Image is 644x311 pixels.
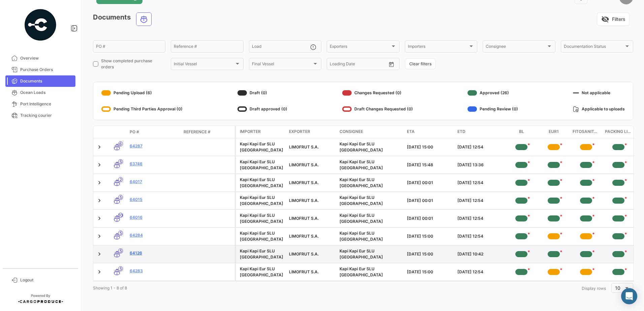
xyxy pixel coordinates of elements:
[407,251,452,257] div: [DATE] 15:00
[20,78,73,84] span: Documents
[468,88,518,98] div: Approved (26)
[289,233,334,239] div: LIMOFRUT S.A.
[174,63,234,67] span: Initial Vessel
[457,215,503,221] div: [DATE] 12:54
[597,12,630,26] button: visibility_offFilters
[289,129,310,135] span: Exporter
[519,129,524,135] span: BL
[407,162,452,168] div: [DATE] 15:48
[340,266,383,277] span: Kapi Kapi Eur SLU Hamburgo
[564,45,624,50] span: Documentation Status
[457,251,503,257] div: [DATE] 10:42
[118,195,123,200] span: 5
[96,215,103,222] a: Expand/Collapse Row
[602,126,635,138] datatable-header-cell: Packing List
[621,288,637,304] div: Abrir Intercom Messenger
[130,232,178,238] a: 64284
[538,126,570,138] datatable-header-cell: EUR1
[118,266,123,271] span: 5
[457,144,503,150] div: [DATE] 12:54
[342,88,413,98] div: Changes Requested (0)
[107,129,127,135] datatable-header-cell: Transport mode
[130,161,178,167] a: 63746
[118,248,123,253] span: 5
[130,268,178,274] a: 64283
[127,126,181,138] datatable-header-cell: PO #
[549,129,559,135] span: EUR1
[118,177,123,182] span: 2
[93,12,154,26] h3: Documents
[605,129,632,135] span: Packing List
[573,88,625,98] div: Not applicable
[96,269,103,275] a: Expand/Collapse Row
[407,215,452,221] div: [DATE] 00:01
[344,63,371,67] input: To
[240,129,261,135] span: Importer
[5,98,75,110] a: Port Intelligence
[407,180,452,186] div: [DATE] 00:01
[240,212,284,224] div: Kapi Kapi Eur SLU [GEOGRAPHIC_DATA]
[330,63,339,67] input: From
[96,251,103,257] a: Expand/Collapse Row
[404,126,455,138] datatable-header-cell: ETA
[236,126,286,138] datatable-header-cell: Importer
[130,214,178,220] a: 64016
[457,198,503,204] div: [DATE] 12:54
[20,90,73,96] span: Ocean Loads
[457,180,503,186] div: [DATE] 12:54
[20,67,73,73] span: Purchase Orders
[184,129,211,135] span: Reference #
[457,233,503,239] div: [DATE] 12:54
[286,126,337,138] datatable-header-cell: Exporter
[340,177,383,188] span: Kapi Kapi Eur SLU Hamburgo
[136,13,151,26] button: Ocean
[289,215,334,221] div: LIMOFRUT S.A.
[582,286,606,291] span: Display rows
[289,162,334,168] div: LIMOFRUT S.A.
[5,64,75,75] a: Purchase Orders
[118,159,123,164] span: 5
[96,179,103,186] a: Expand/Collapse Row
[407,198,452,204] div: [DATE] 00:01
[130,179,178,185] a: 64017
[455,126,505,138] datatable-header-cell: ETD
[237,88,287,98] div: Draft (0)
[457,129,465,135] span: ETD
[289,180,334,186] div: LIMOFRUT S.A.
[5,110,75,121] a: Tracking courier
[486,45,546,50] span: Consignee
[615,285,620,291] span: 10
[20,101,73,107] span: Port Intelligence
[407,129,415,135] span: ETA
[468,104,518,114] div: Pending Review (0)
[240,177,284,189] div: Kapi Kapi Eur SLU [GEOGRAPHIC_DATA]
[240,248,284,260] div: Kapi Kapi Eur SLU [GEOGRAPHIC_DATA]
[407,269,452,275] div: [DATE] 15:00
[96,197,103,204] a: Expand/Collapse Row
[240,230,284,242] div: Kapi Kapi Eur SLU [GEOGRAPHIC_DATA]
[5,53,75,64] a: Overview
[96,144,103,150] a: Expand/Collapse Row
[118,231,123,236] span: 5
[130,250,178,256] a: 64126
[405,58,436,69] button: Clear filters
[101,58,165,70] span: Show completed purchase orders
[340,195,383,206] span: Kapi Kapi Eur SLU Hamburgo
[252,63,312,67] span: Final Vessel
[457,162,503,168] div: [DATE] 13:36
[5,75,75,87] a: Documents
[5,87,75,98] a: Ocean Loads
[340,248,383,260] span: Kapi Kapi Eur SLU Hamburgo
[337,126,404,138] datatable-header-cell: Consignee
[340,129,363,135] span: Consignee
[240,266,284,278] div: Kapi Kapi Eur SLU [GEOGRAPHIC_DATA]
[93,285,127,290] span: Showing 1 - 8 of 8
[573,104,625,114] div: Applicable to uploads
[386,59,396,69] button: Open calendar
[20,277,73,283] span: Logout
[20,112,73,118] span: Tracking courier
[407,233,452,239] div: [DATE] 15:00
[289,198,334,204] div: LIMOFRUT S.A.
[20,55,73,61] span: Overview
[130,143,178,149] a: 64287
